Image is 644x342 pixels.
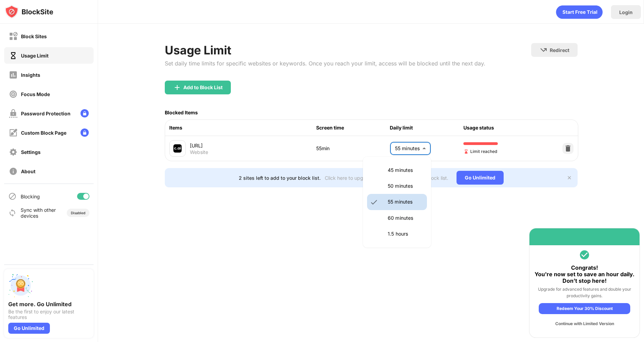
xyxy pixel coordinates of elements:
[388,182,423,190] p: 50 minutes
[388,246,423,254] p: 2 hours
[388,166,423,174] p: 45 minutes
[388,198,423,206] p: 55 minutes
[388,214,423,222] p: 60 minutes
[388,230,423,238] p: 1.5 hours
